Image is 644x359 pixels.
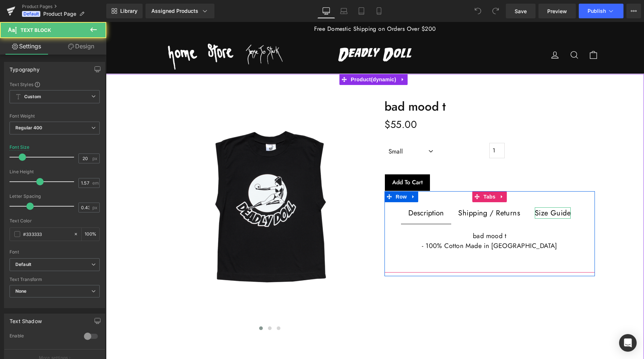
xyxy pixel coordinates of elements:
input: Color [23,230,70,238]
span: px [92,205,99,210]
span: Publish [588,8,606,14]
i: Default [15,262,31,268]
div: Typography [10,62,40,73]
b: Custom [24,94,41,100]
img: bad mood t [59,80,270,290]
div: Text Transform [10,277,100,282]
a: Tablet [353,4,370,18]
div: Text Styles [10,81,100,87]
font: Size Guide [429,186,465,196]
a: Expand / Collapse [391,169,401,180]
div: Font Size [10,145,30,150]
span: Preview [547,7,567,15]
span: Row [288,169,303,180]
a: Product Pages [22,4,106,10]
img: Deadly Doll [232,26,306,40]
div: Line Height [10,169,100,174]
div: Assigned Products [151,7,209,15]
div: Font Weight [10,114,100,119]
span: Product Page [43,11,76,17]
a: Desktop [317,4,335,18]
div: Description [302,185,338,197]
a: Laptop [335,4,353,18]
div: Text Color [10,218,100,223]
span: Save [515,7,527,15]
button: Redo [488,4,503,18]
div: Font [10,249,100,255]
font: Shipping / Returns [352,186,414,196]
button: Publish [579,4,623,18]
div: Letter Spacing [10,194,100,199]
div: % [82,228,99,241]
span: Library [120,8,137,14]
span: px [92,156,99,161]
p: bad mood t [316,209,451,219]
div: Open Intercom Messenger [619,334,637,352]
button: Add To Cart [279,152,324,169]
div: Text Shadow [10,314,42,324]
span: Product [243,52,292,63]
span: Default [22,11,40,17]
a: bad mood t [279,77,340,92]
span: Add To Cart [286,156,317,164]
a: Design [55,38,108,55]
a: Preview [538,4,576,18]
b: None [15,288,27,294]
span: Tabs [376,169,391,180]
a: Expand / Collapse [303,169,312,180]
span: em [92,181,99,185]
b: Regular 400 [15,125,43,130]
button: More [626,4,641,18]
button: Undo [471,4,485,18]
a: Expand / Collapse [292,52,302,63]
div: Enable [10,333,77,341]
span: Text Block [21,27,51,33]
span: $55.00 [279,95,311,110]
p: - 100% Cotton Made in [GEOGRAPHIC_DATA] [316,219,451,229]
a: Mobile [370,4,388,18]
a: New Library [106,4,143,18]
